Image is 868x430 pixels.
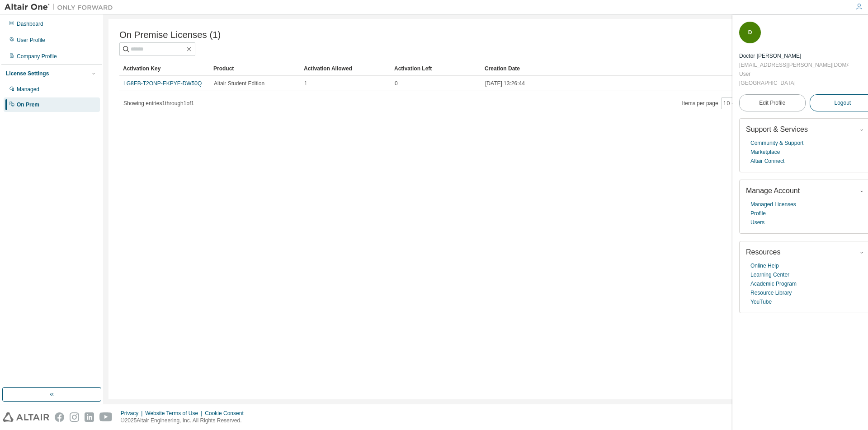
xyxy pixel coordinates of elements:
[748,29,752,36] span: D
[145,410,205,417] div: Website Terms of Use
[750,261,779,270] a: Online Help
[17,53,57,60] div: Company Profile
[121,417,249,425] p: © 2025 Altair Engineering, Inc. All Rights Reserved.
[723,100,736,107] button: 10
[17,20,43,28] div: Dashboard
[750,157,784,166] a: Altair Connect
[394,61,477,76] div: Activation Left
[99,412,113,422] img: youtube.svg
[3,412,49,422] img: altair_logo.svg
[205,410,249,417] div: Cookie Consent
[214,80,264,87] span: Altair Student Edition
[85,412,94,422] img: linkedin.svg
[17,37,45,44] div: User Profile
[55,412,64,422] img: facebook.svg
[123,61,206,76] div: Activation Key
[739,94,806,111] a: Edit Profile
[750,209,766,218] a: Profile
[739,69,849,79] div: User
[304,61,387,76] div: Activation Allowed
[746,125,808,133] span: Support & Services
[123,100,194,106] span: Showing entries 1 through 1 of 1
[395,80,398,87] span: 0
[750,139,803,148] a: Community & Support
[750,288,792,297] a: Resource Library
[739,60,849,69] div: [EMAIL_ADDRESS][PERSON_NAME][DOMAIN_NAME]
[746,248,780,256] span: Resources
[17,101,39,108] div: On Prem
[5,3,118,12] img: Altair One
[834,98,851,107] span: Logout
[213,61,297,76] div: Product
[304,80,307,87] span: 1
[17,86,39,93] div: Managed
[70,412,79,422] img: instagram.svg
[121,410,145,417] div: Privacy
[485,80,525,87] span: [DATE] 13:26:44
[746,187,800,194] span: Manage Account
[750,279,797,288] a: Academic Program
[750,297,772,306] a: YouTube
[6,70,49,77] div: License Settings
[759,99,785,106] span: Edit Profile
[750,218,764,227] a: Users
[750,200,796,209] a: Managed Licenses
[682,97,738,109] span: Items per page
[750,270,789,279] a: Learning Center
[119,30,221,40] span: On Premise Licenses (1)
[739,79,849,88] div: [GEOGRAPHIC_DATA]
[123,80,202,87] a: LG8EB-T2ONP-EKPYE-DW50Q
[485,61,813,76] div: Creation Date
[739,51,849,60] div: Doctor Su
[750,148,780,157] a: Marketplace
